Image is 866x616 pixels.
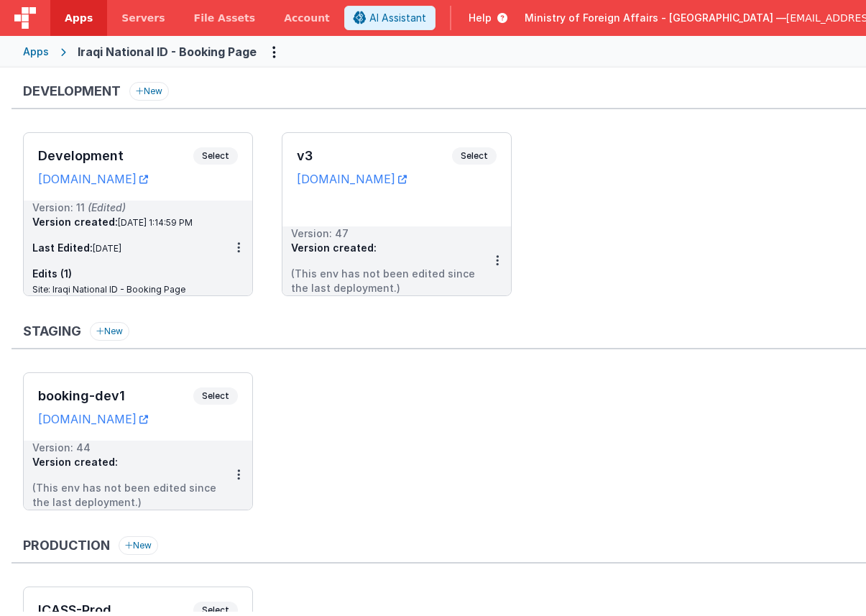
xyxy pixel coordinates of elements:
[38,149,193,163] h3: Development
[32,241,225,255] h3: Last Edited:
[291,267,484,295] li: (This env has not been edited since the last deployment.)
[369,11,426,25] span: AI Assistant
[23,538,110,553] h3: Production
[38,412,148,426] a: [DOMAIN_NAME]
[344,6,436,30] button: AI Assistant
[121,11,165,25] span: Servers
[525,11,786,25] span: Ministry of Foreign Affairs - [GEOGRAPHIC_DATA] —
[452,147,497,165] span: Select
[193,147,238,165] span: Select
[32,455,225,469] h3: Version created:
[129,82,169,101] button: New
[65,11,93,25] span: Apps
[32,441,225,455] div: Version: 44
[32,267,225,281] h3: Edits (1)
[469,11,492,25] span: Help
[297,149,452,163] h3: v3
[23,324,81,339] h3: Staging
[119,536,158,555] button: New
[23,84,121,98] h3: Development
[118,217,193,228] span: [DATE] 1:14:59 PM
[38,389,193,403] h3: booking-dev1
[32,481,225,510] li: (This env has not been edited since the last deployment.)
[38,172,148,186] a: [DOMAIN_NAME]
[32,284,225,295] div: Site: Iraqi National ID - Booking Page
[23,45,49,59] div: Apps
[78,43,257,60] div: Iraqi National ID - Booking Page
[291,241,484,255] h3: Version created:
[32,201,225,215] div: Version: 11
[90,322,129,341] button: New
[32,215,225,229] h3: Version created:
[93,243,121,254] span: [DATE]
[88,201,126,213] span: (Edited)
[194,11,256,25] span: File Assets
[297,172,407,186] a: [DOMAIN_NAME]
[291,226,484,241] div: Version: 47
[262,40,285,63] button: Options
[193,387,238,405] span: Select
